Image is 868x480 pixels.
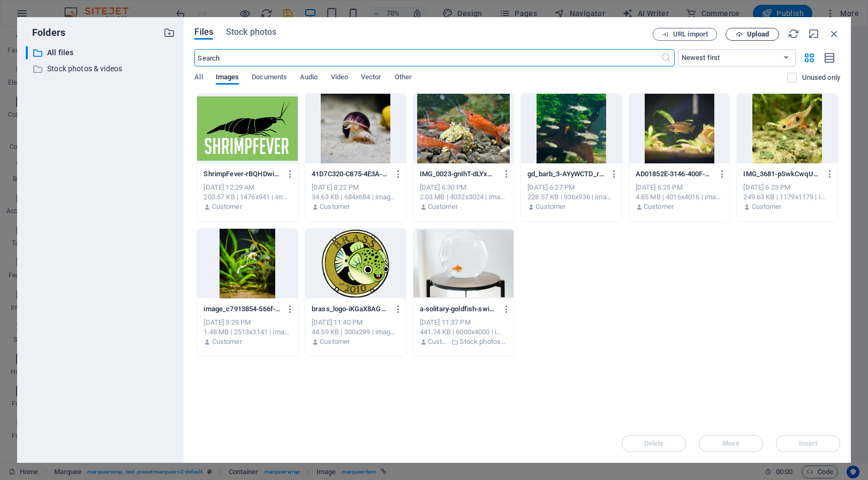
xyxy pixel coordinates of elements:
[743,192,831,202] div: 249.63 KB | 1179x1179 | image/jpeg
[527,169,605,179] p: gd_barb_3-AYyWCTD_r5FRn5XUe_PVmw.jpeg
[26,26,65,40] p: Folders
[300,71,318,86] span: Audio
[535,202,565,212] p: Customer
[194,71,202,86] span: All
[527,183,615,192] div: [DATE] 6:27 PM
[47,47,156,59] p: All files
[420,183,508,192] div: [DATE] 6:30 PM
[320,202,350,212] p: Customer
[312,304,389,314] p: brass_logo-iKGaX8AGszrGCbbLMxQPEw.png
[212,337,242,347] p: Customer
[47,63,156,75] p: Stock photos & videos
[331,71,348,86] span: Video
[252,71,287,86] span: Documents
[527,192,615,202] div: 228.57 KB | 936x936 | image/jpeg
[203,318,291,327] div: [DATE] 3:29 PM
[644,202,674,212] p: Customer
[194,49,660,66] input: Search
[636,192,723,202] div: 4.85 MB | 4016x4016 | image/jpeg
[212,202,242,212] p: Customer
[726,28,779,41] button: Upload
[747,31,769,37] span: Upload
[312,192,399,202] div: 34.63 KB | 684x684 | image/webp
[26,46,28,59] div: ​
[320,337,350,347] p: Customer
[203,183,291,192] div: [DATE] 12:29 AM
[395,71,412,86] span: Other
[26,62,175,76] div: Stock photos & videos
[828,28,840,40] i: Close
[420,192,508,202] div: 2.03 MB | 4032x3024 | image/jpeg
[808,28,820,40] i: Minimize
[636,169,713,179] p: AD01852E-3146-400F-96AF-D0D04E30372B-gI7A0fHW3v274Mmlf-KBlQ.jpg
[361,71,382,86] span: Vector
[163,27,175,39] i: Create new folder
[420,169,497,179] p: IMG_0023-gnIhT-dLYxm1QQsILDNLTA.jpg
[743,169,821,179] p: IMG_3681-pSwkCwqUcSrnHKFRGb-3Bg.jpg
[312,169,389,179] p: 41D7C320-C875-4E3A-B567-3819329FDAD6_684x684.jpg-B7Hfu3aBNFR3hi7XY6uozw.webp
[459,337,507,347] p: Stock photos & videos
[203,327,291,337] div: 1.48 MB | 2513x3141 | image/jpeg
[420,337,508,347] div: By: Customer | Folder: Stock photos & videos
[203,192,291,202] div: 203.57 KB | 1476x941 | image/jpeg
[636,183,723,192] div: [DATE] 6:25 PM
[653,28,717,41] button: URL import
[428,202,458,212] p: Customer
[673,31,708,37] span: URL import
[802,73,840,82] p: Displays only files that are not in use on the website. Files added during this session can still...
[194,26,213,39] span: Files
[788,28,799,40] i: Reload
[312,183,399,192] div: [DATE] 8:22 PM
[203,169,281,179] p: ShrimpFever-rBQHDwi0k4D-7R_TbEaCIQ.jpeg
[420,304,497,314] p: a-solitary-goldfish-swims-in-a-clear-glass-bowl-placed-on-a-minimalist-wooden-table-indoors-P443-...
[203,304,281,314] p: image_c7913854-566f-4141-854e-bf60912596e1-yokmk60AwBcxiHZy4mcrBA.jpg
[420,327,508,337] div: 441.74 KB | 6000x4000 | image/jpeg
[752,202,782,212] p: Customer
[743,183,831,192] div: [DATE] 6:23 PM
[312,327,399,337] div: 44.59 KB | 300x299 | image/png
[428,337,449,347] p: Customer
[226,26,276,39] span: Stock photos
[312,318,399,327] div: [DATE] 11:40 PM
[420,318,508,327] div: [DATE] 11:37 PM
[216,71,239,86] span: Images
